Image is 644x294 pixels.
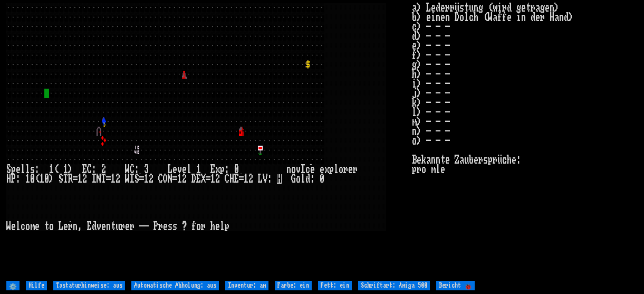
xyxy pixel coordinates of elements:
[106,222,111,231] div: n
[63,174,68,184] div: T
[210,174,215,184] div: 1
[87,165,92,174] div: C
[21,165,25,174] div: l
[59,222,63,231] div: L
[234,165,239,174] div: 0
[229,174,234,184] div: H
[239,174,244,184] div: =
[182,165,187,174] div: e
[53,281,125,290] input: Tastaturhinweise: aus
[30,222,35,231] div: m
[210,165,215,174] div: E
[125,174,130,184] div: W
[6,174,11,184] div: H
[343,165,348,174] div: r
[54,165,59,174] div: (
[78,222,82,231] div: ,
[35,165,40,174] div: :
[35,222,40,231] div: e
[139,174,144,184] div: =
[187,165,191,174] div: l
[82,165,87,174] div: Ein
[120,222,125,231] div: r
[234,174,239,184] div: Ein
[191,222,196,231] div: f
[220,165,225,174] div: p
[334,165,339,174] div: l
[296,165,301,174] div: v
[97,174,101,184] div: N
[49,174,54,184] div: )
[6,222,11,231] div: W
[339,165,343,174] div: o
[215,165,220,174] div: x
[182,174,187,184] div: 2
[25,222,30,231] div: o
[172,222,177,231] div: s
[68,222,73,231] div: r
[172,165,177,174] div: e
[267,174,272,184] div: :
[16,174,21,184] div: :
[44,174,49,184] div: 0
[201,222,206,231] div: r
[6,165,11,174] div: S
[125,222,130,231] div: e
[101,165,106,174] div: 2
[11,174,16,184] div: P
[101,222,106,231] div: e
[225,165,229,174] div: :
[59,174,63,184] div: S
[144,174,149,184] div: 1
[201,174,206,184] div: X
[130,165,134,174] div: C
[286,165,291,174] div: n
[11,165,16,174] div: p
[82,174,87,184] div: 2
[116,222,120,231] div: u
[130,174,134,184] div: Ich
[158,174,163,184] div: C
[16,165,21,174] div: e
[296,174,301,184] div: o
[101,174,106,184] div: T
[168,222,172,231] div: s
[97,222,101,231] div: v
[139,222,144,231] div: -
[182,222,187,231] div: ?
[21,222,25,231] div: c
[225,222,229,231] div: p
[111,174,116,184] div: 1
[106,174,111,184] div: =
[44,222,49,231] div: t
[92,174,97,184] div: Ich
[73,174,78,184] div: =
[163,174,168,184] div: O
[191,174,196,184] div: D
[63,222,68,231] div: ein
[177,165,182,174] div: v
[291,174,296,184] div: G
[30,165,35,174] div: s
[301,174,305,184] div: l
[172,174,177,184] div: =
[92,222,97,231] div: d
[68,165,73,174] div: )
[25,174,30,184] div: 1
[358,281,430,290] input: Schriftart: Amiga 500
[25,165,30,174] div: l
[26,281,47,290] input: Hilfe
[68,174,73,184] div: R
[49,222,54,231] div: o
[78,174,82,184] div: 1
[163,222,168,231] div: e
[310,165,315,174] div: e
[353,165,358,174] div: r
[73,222,78,231] div: n
[320,174,324,184] div: 0
[149,174,153,184] div: 2
[318,281,352,290] input: Fett: ein
[35,174,40,184] div: (
[215,222,220,231] div: e
[168,165,172,174] div: L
